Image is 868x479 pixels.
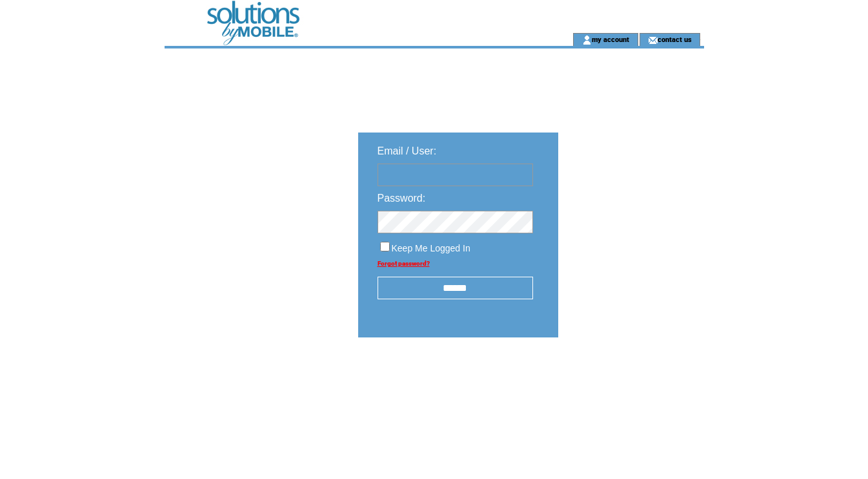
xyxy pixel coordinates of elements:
[648,35,658,45] img: contact_us_icon.gif;jsessionid=F37A5245B48A648D8FE3778748C889A5
[592,35,629,43] a: my account
[582,35,592,45] img: account_icon.gif;jsessionid=F37A5245B48A648D8FE3778748C889A5
[392,243,470,253] span: Keep Me Logged In
[378,145,437,156] span: Email / User:
[596,370,660,386] img: transparent.png;jsessionid=F37A5245B48A648D8FE3778748C889A5
[658,35,692,43] a: contact us
[378,193,426,204] span: Password:
[378,260,430,267] a: Forgot password?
